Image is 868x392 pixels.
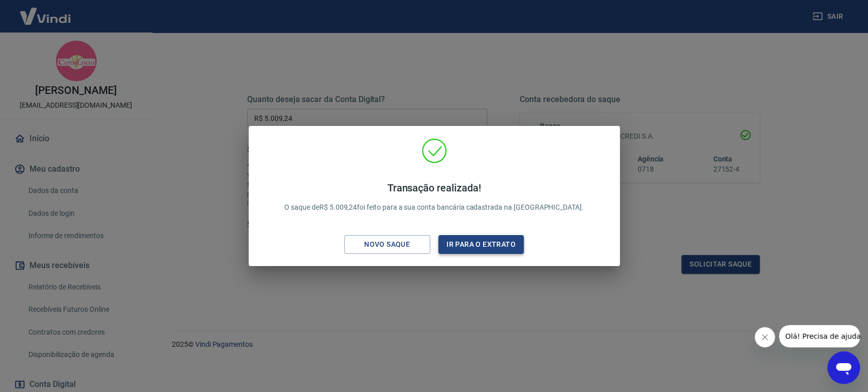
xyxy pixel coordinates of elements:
[438,235,524,254] button: Ir para o extrato
[779,325,860,347] iframe: Mensagem da empresa
[352,238,422,251] div: Novo saque
[284,182,584,194] h4: Transação realizada!
[755,327,775,347] iframe: Fechar mensagem
[344,235,430,254] button: Novo saque
[827,351,860,384] iframe: Botão para abrir a janela de mensagens
[6,7,85,15] span: Olá! Precisa de ajuda?
[284,182,584,213] p: O saque de R$ 5.009,24 foi feito para a sua conta bancária cadastrada na [GEOGRAPHIC_DATA].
